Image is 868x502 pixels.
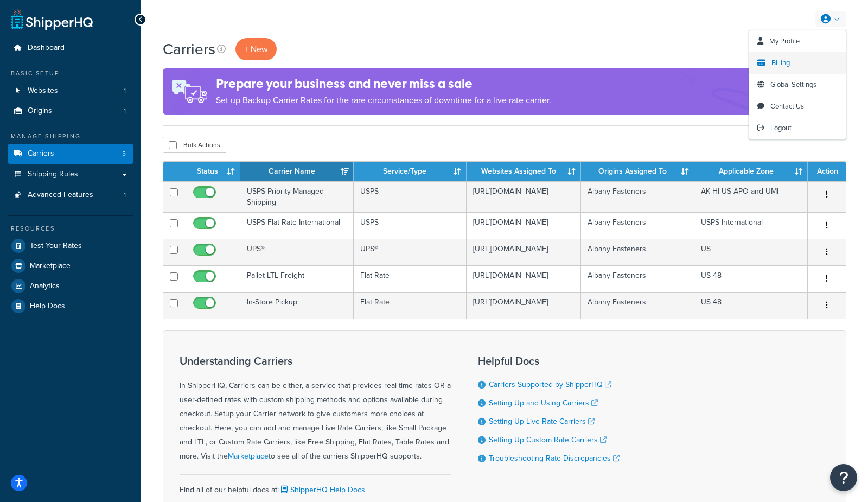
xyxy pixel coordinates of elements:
[8,144,133,164] li: Carriers
[184,162,240,181] th: Status: activate to sort column ascending
[467,265,581,292] td: [URL][DOMAIN_NAME]
[216,93,551,108] p: Set up Backup Carrier Rates for the rare circumstances of downtime for a live rate carrier.
[694,292,808,319] td: US 48
[8,236,133,256] a: Test Your Rates
[581,212,694,239] td: Albany Fasteners
[581,162,694,181] th: Origins Assigned To: activate to sort column ascending
[749,96,846,117] a: Contact Us
[769,36,800,46] span: My Profile
[354,265,467,292] td: Flat Rate
[354,212,467,239] td: USPS
[467,292,581,319] td: [URL][DOMAIN_NAME]
[163,39,215,60] h1: Carriers
[808,162,846,181] th: Action
[279,484,365,495] a: ShipperHQ Help Docs
[8,101,133,121] a: Origins 1
[8,185,133,205] a: Advanced Features 1
[30,242,82,251] span: Test Your Rates
[28,106,52,116] span: Origins
[8,69,133,78] div: Basic Setup
[8,185,133,205] li: Advanced Features
[28,86,58,96] span: Websites
[694,181,808,212] td: AK HI US APO and UMI
[489,379,611,390] a: Carriers Supported by ShipperHQ
[30,282,60,291] span: Analytics
[8,101,133,121] li: Origins
[581,265,694,292] td: Albany Fasteners
[467,181,581,212] td: [URL][DOMAIN_NAME]
[694,265,808,292] td: US 48
[240,239,354,265] td: UPS®
[8,144,133,164] a: Carriers 5
[749,117,846,139] a: Logout
[8,256,133,276] a: Marketplace
[11,8,93,30] a: ShipperHQ Home
[581,292,694,319] td: Albany Fasteners
[180,474,451,497] div: Find all of our helpful docs at:
[749,74,846,96] a: Global Settings
[28,190,93,200] span: Advanced Features
[124,106,126,116] span: 1
[749,30,846,52] a: My Profile
[8,296,133,316] a: Help Docs
[240,181,354,212] td: USPS Priority Managed Shipping
[228,450,269,462] a: Marketplace
[124,190,126,200] span: 1
[770,123,792,133] span: Logout
[694,212,808,239] td: USPS International
[771,58,790,68] span: Billing
[240,292,354,319] td: In-Store Pickup
[28,170,78,179] span: Shipping Rules
[694,239,808,265] td: US
[770,101,804,111] span: Contact Us
[8,132,133,141] div: Manage Shipping
[694,162,808,181] th: Applicable Zone: activate to sort column ascending
[581,239,694,265] td: Albany Fasteners
[830,464,857,491] button: Open Resource Center
[240,162,354,181] th: Carrier Name: activate to sort column ascending
[28,43,65,53] span: Dashboard
[28,149,54,158] span: Carriers
[216,75,551,93] h4: Prepare your business and never miss a sale
[8,81,133,101] a: Websites 1
[467,239,581,265] td: [URL][DOMAIN_NAME]
[240,265,354,292] td: Pallet LTL Freight
[163,137,226,153] button: Bulk Actions
[581,181,694,212] td: Albany Fasteners
[489,416,595,427] a: Setting Up Live Rate Carriers
[122,149,126,158] span: 5
[180,355,451,463] div: In ShipperHQ, Carriers can be either, a service that provides real-time rates OR a user-defined r...
[124,86,126,96] span: 1
[180,355,451,367] h3: Understanding Carriers
[8,224,133,233] div: Resources
[235,38,277,60] button: + New
[8,81,133,101] li: Websites
[354,181,467,212] td: USPS
[489,453,620,464] a: Troubleshooting Rate Discrepancies
[478,355,620,367] h3: Helpful Docs
[354,239,467,265] td: UPS®
[770,79,816,90] span: Global Settings
[163,68,216,115] img: ad-rules-rateshop-fe6ec290ccb7230408bd80ed9643f0289d75e0ffd9eb532fc0e269fcd187b520.png
[8,276,133,296] a: Analytics
[489,397,598,409] a: Setting Up and Using Carriers
[30,302,65,311] span: Help Docs
[467,212,581,239] td: [URL][DOMAIN_NAME]
[354,162,467,181] th: Service/Type: activate to sort column ascending
[749,52,846,74] a: Billing
[467,162,581,181] th: Websites Assigned To: activate to sort column ascending
[354,292,467,319] td: Flat Rate
[8,38,133,58] a: Dashboard
[8,164,133,185] a: Shipping Rules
